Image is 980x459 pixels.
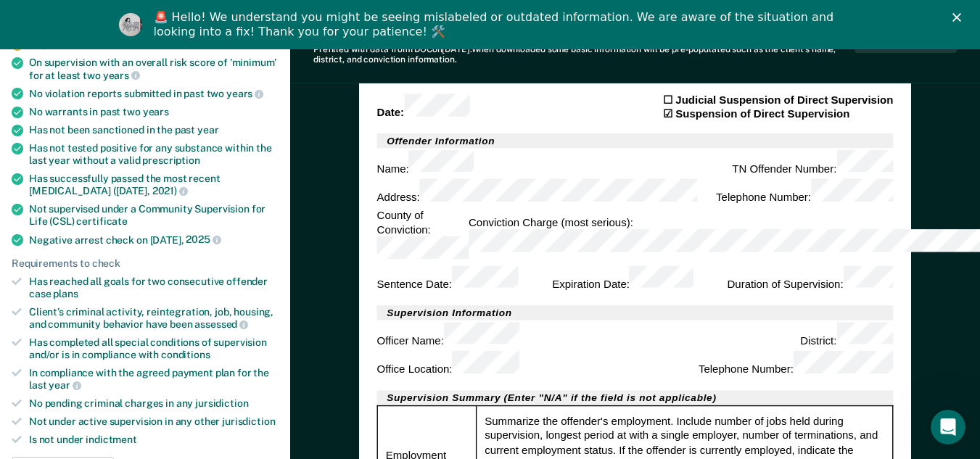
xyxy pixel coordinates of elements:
[663,107,894,120] div: ☑ Suspension of Direct Supervision
[29,434,279,446] div: Is not under
[152,185,188,197] span: 2021)
[29,57,279,81] div: On supervision with an overall risk score of 'minimum' for at least two
[29,106,279,118] div: No warrants in past two
[86,434,137,445] span: indictment
[29,276,279,300] div: Has reached all goals for two consecutive offender case
[377,133,894,147] h2: Offender Information
[142,154,199,166] span: prescription
[952,13,967,22] div: Close
[29,233,279,247] div: Negative arrest check on [DATE],
[186,233,221,245] span: 2025
[103,70,140,81] span: years
[377,265,519,291] div: Sentence Date :
[194,318,248,330] span: assessed
[29,397,279,410] div: No pending criminal charges in any
[226,88,263,99] span: years
[728,265,894,291] div: Duration of Supervision :
[222,415,275,427] span: jurisdiction
[377,208,469,262] div: County of Conviction :
[377,178,698,204] div: Address :
[76,215,127,227] span: certificate
[154,10,839,39] div: 🚨 Hello! We understand you might be seeing mislabeled or outdated information. We are aware of th...
[161,349,210,360] span: conditions
[53,288,78,299] span: plans
[29,142,279,167] div: Has not tested positive for any substance within the last year without a valid
[197,124,218,136] span: year
[29,367,279,392] div: In compliance with the agreed payment plan for the last
[552,265,693,291] div: Expiration Date :
[12,257,279,270] div: Requirements to check
[716,178,893,204] div: Telephone Number :
[29,173,279,197] div: Has successfully passed the most recent [MEDICAL_DATA] ([DATE],
[377,322,519,347] div: Officer Name :
[195,397,248,409] span: jursidiction
[800,322,893,347] div: District :
[119,13,142,36] img: Profile image for Kim
[29,415,279,428] div: Not under active supervision in any other
[29,203,279,228] div: Not supervised under a Community Supervision for Life (CSL)
[377,305,894,319] h2: Supervision Information
[29,306,279,331] div: Client’s criminal activity, reintegration, job, housing, and community behavior have been
[377,149,474,175] div: Name :
[377,351,520,376] div: Office Location :
[49,379,81,391] span: year
[29,124,279,136] div: Has not been sanctioned in the past
[732,149,893,175] div: TN Offender Number :
[377,94,471,120] div: Date :
[29,336,279,361] div: Has completed all special conditions of supervision and/or is in compliance with
[143,106,169,117] span: years
[29,87,279,100] div: No violation reports submitted in past two
[931,410,965,444] iframe: Intercom live chat
[377,390,894,405] h2: Supervision Summary (Enter "N/A" if the field is not applicable)
[699,351,894,376] div: Telephone Number :
[313,44,855,65] div: Prefilled with data from TDOC on [DATE] . When downloaded some basic information will be pre-popu...
[663,93,894,107] div: ☐ Judicial Suspension of Direct Supervision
